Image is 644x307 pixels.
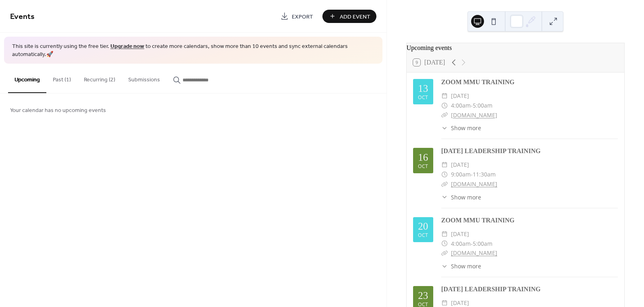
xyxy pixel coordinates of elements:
[441,248,448,258] div: ​
[407,43,624,53] div: Upcoming events
[292,12,313,21] span: Export
[10,9,35,25] span: Events
[441,239,448,249] div: ​
[451,170,471,179] span: 9:00am
[441,160,448,170] div: ​
[418,83,428,93] div: 13
[418,164,428,169] div: Oct
[418,233,428,238] div: Oct
[441,110,448,120] div: ​
[441,179,448,189] div: ​
[418,221,428,231] div: 20
[441,79,515,85] a: ZOOM MMU TRAINING
[473,239,492,249] span: 5:00am
[451,91,469,101] span: [DATE]
[441,286,541,292] a: [DATE] LEADERSHIP TRAINING
[418,95,428,100] div: Oct
[441,217,515,224] a: ZOOM MMU TRAINING
[418,290,428,301] div: 23
[441,91,448,101] div: ​
[451,180,497,188] a: [DOMAIN_NAME]
[451,262,481,270] span: Show more
[46,64,77,92] button: Past (1)
[441,147,541,154] a: [DATE] LEADERSHIP TRAINING
[451,111,497,119] a: [DOMAIN_NAME]
[473,101,492,110] span: 5:00am
[122,64,166,92] button: Submissions
[441,262,448,270] div: ​
[473,170,496,179] span: 11:30am
[8,64,46,93] button: Upcoming
[322,10,376,23] button: Add Event
[418,152,428,162] div: 16
[451,193,481,201] span: Show more
[441,193,448,201] div: ​
[12,43,374,58] span: This site is currently using the free tier. to create more calendars, show more than 10 events an...
[441,124,448,132] div: ​
[10,106,106,115] span: Your calendar has no upcoming events
[77,64,122,92] button: Recurring (2)
[340,12,370,21] span: Add Event
[451,229,469,239] span: [DATE]
[471,101,473,110] span: -
[471,170,473,179] span: -
[451,101,471,110] span: 4:00am
[451,124,481,132] span: Show more
[441,170,448,179] div: ​
[451,249,497,257] a: [DOMAIN_NAME]
[441,101,448,110] div: ​
[441,124,481,132] button: ​Show more
[274,10,319,23] a: Export
[441,193,481,201] button: ​Show more
[471,239,473,249] span: -
[441,262,481,270] button: ​Show more
[441,229,448,239] div: ​
[110,41,144,52] a: Upgrade now
[451,239,471,249] span: 4:00am
[451,160,469,170] span: [DATE]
